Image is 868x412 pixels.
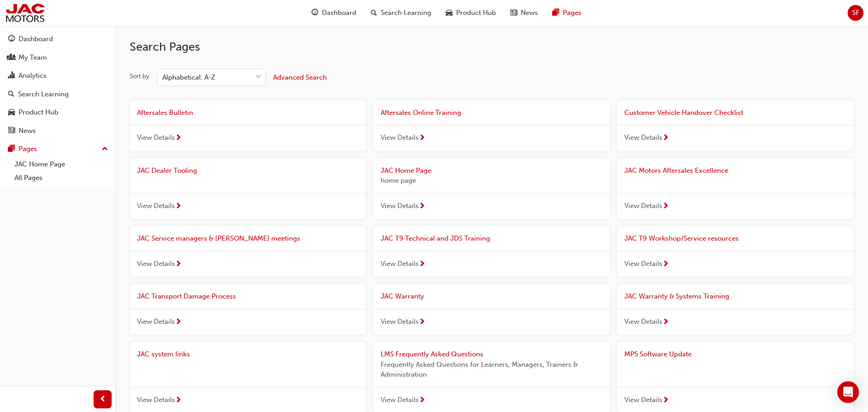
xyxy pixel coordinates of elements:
[381,109,461,117] span: Aftersales Online Training
[381,259,419,269] span: View Details
[102,143,108,155] span: up-icon
[624,317,662,327] span: View Details
[837,381,859,403] div: Open Intercom Messenger
[130,226,366,277] a: JAC Service managers & [PERSON_NAME] meetingsView Details
[130,100,366,151] a: Aftersales BulletinView Details
[545,4,589,22] a: pages-iconPages
[439,4,503,22] a: car-iconProduct Hub
[381,317,419,327] span: View Details
[322,8,356,18] span: Dashboard
[19,71,47,81] div: Analytics
[4,49,112,66] a: My Team
[510,7,517,19] span: news-icon
[419,318,425,327] span: next-icon
[373,158,610,219] a: JAC Home Pagehome pageView Details
[8,54,15,62] span: people-icon
[662,318,669,327] span: next-icon
[381,201,419,211] span: View Details
[137,259,175,269] span: View Details
[304,4,363,22] a: guage-iconDashboard
[137,166,197,175] span: JAC Dealer Tooling
[137,395,175,405] span: View Details
[8,127,15,135] span: news-icon
[381,234,490,242] span: JAC T9 Technical and JDS Training
[18,89,69,99] div: Search Learning
[19,126,36,136] div: News
[624,201,662,211] span: View Details
[137,109,193,117] span: Aftersales Bulletin
[381,133,419,143] span: View Details
[19,107,58,118] div: Product Hub
[8,72,15,80] span: chart-icon
[175,134,182,142] span: next-icon
[175,260,182,269] span: next-icon
[4,104,112,121] a: Product Hub
[456,8,496,18] span: Product Hub
[19,34,53,44] div: Dashboard
[381,166,431,175] span: JAC Home Page
[381,292,424,300] span: JAC Warranty
[137,234,300,242] span: JAC Service managers & [PERSON_NAME] meetings
[446,7,453,19] span: car-icon
[11,171,112,185] a: All Pages
[624,395,662,405] span: View Details
[19,52,47,63] div: My Team
[99,394,106,405] span: prev-icon
[8,109,15,117] span: car-icon
[175,318,182,327] span: next-icon
[4,141,112,157] button: Pages
[8,145,15,153] span: pages-icon
[4,31,112,47] a: Dashboard
[162,72,215,83] div: Alphabetical: A-Z
[381,8,431,18] span: Search Learning
[381,350,483,358] span: LMS Frequently Asked Questions
[273,73,327,81] span: Advanced Search
[4,29,112,141] button: DashboardMy TeamAnalyticsSearch LearningProduct HubNews
[130,40,854,54] h2: Search Pages
[175,203,182,211] span: next-icon
[273,69,327,86] button: Advanced Search
[371,7,377,19] span: search-icon
[137,317,175,327] span: View Details
[419,203,425,211] span: next-icon
[137,292,236,300] span: JAC Transport Damage Process
[5,3,46,23] img: jac-portal
[175,397,182,405] span: next-icon
[137,133,175,143] span: View Details
[848,5,863,21] button: SF
[521,8,538,18] span: News
[563,8,581,18] span: Pages
[381,395,419,405] span: View Details
[373,226,610,277] a: JAC T9 Technical and JDS TrainingView Details
[503,4,545,22] a: news-iconNews
[662,260,669,269] span: next-icon
[624,292,729,300] span: JAC Warranty & Systems Training
[662,397,669,405] span: next-icon
[617,158,854,219] a: JAC Motors Aftersales ExcellenceView Details
[11,157,112,171] a: JAC Home Page
[662,134,669,142] span: next-icon
[624,350,692,358] span: MP5 Software Update
[419,260,425,269] span: next-icon
[137,350,190,358] span: JAC system links
[19,144,37,154] div: Pages
[617,284,854,335] a: JAC Warranty & Systems TrainingView Details
[624,133,662,143] span: View Details
[373,284,610,335] a: JAC WarrantyView Details
[617,226,854,277] a: JAC T9 Workshop/Service resourcesView Details
[130,284,366,335] a: JAC Transport Damage ProcessView Details
[381,175,603,186] span: home page
[8,90,14,99] span: search-icon
[552,7,559,19] span: pages-icon
[419,397,425,405] span: next-icon
[852,8,859,18] span: SF
[4,123,112,139] a: News
[4,67,112,84] a: Analytics
[419,134,425,142] span: next-icon
[624,109,743,117] span: Customer Vehicle Handover Checklist
[130,158,366,219] a: JAC Dealer ToolingView Details
[662,203,669,211] span: next-icon
[8,35,15,43] span: guage-icon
